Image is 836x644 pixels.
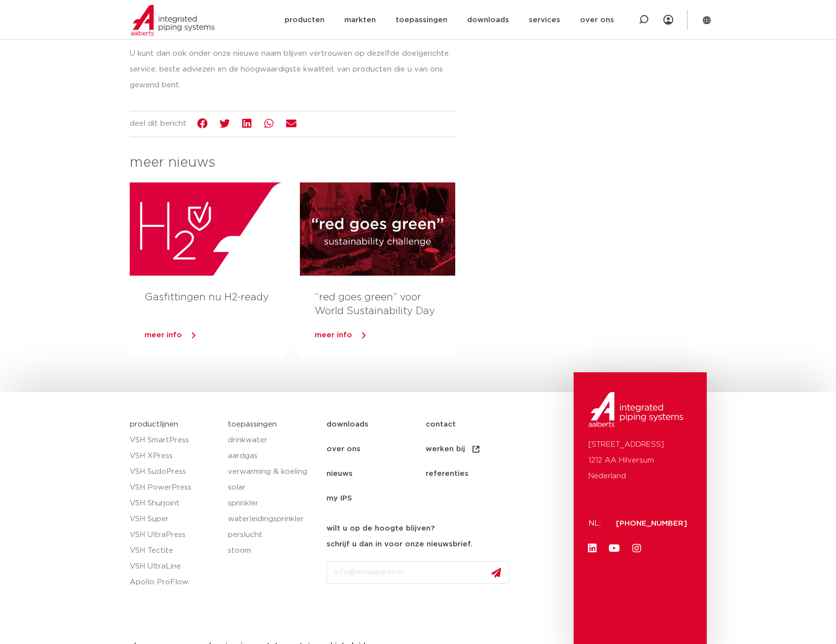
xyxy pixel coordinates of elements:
a: downloads [467,1,509,39]
a: referenties [426,462,525,486]
a: VSH Tectite [130,543,218,559]
p: U kunt dan ook onder onze nieuwe naam blijven vertrouwen op dezelfde doelgerichte service, beste ... [130,46,455,93]
a: verwarming & koeling [228,464,317,480]
img: send.svg [491,568,501,578]
a: over ons [327,437,426,462]
a: downloads [327,412,426,437]
a: Gasfittingen nu H2-ready [145,292,269,302]
a: stoom [228,543,317,559]
p: [STREET_ADDRESS] 1212 AA Hilversum Nederland [588,437,692,484]
a: producten [285,1,325,39]
a: VSH XPress [130,448,218,464]
a: toepassingen [396,1,447,39]
input: info@emailadres.nl [327,561,509,584]
iframe: reCAPTCHA [327,592,476,630]
span: meer info [145,331,182,339]
a: waterleidingsprinkler [228,511,317,527]
a: meer info [315,328,455,343]
a: toepassingen [228,421,277,428]
nav: Menu [327,412,569,511]
p: deel dit bericht [130,116,186,132]
a: meer info [145,328,285,343]
div: Share on linkedin [236,112,258,135]
a: services [529,1,560,39]
p: NL: [588,516,604,532]
a: VSH UltraLine [130,559,218,574]
a: my IPS [327,486,426,511]
div: Share on email [280,113,302,135]
nav: Menu [285,1,614,39]
a: VSH UltraPress [130,527,218,543]
div: Share on whatsapp [258,112,280,135]
a: VSH SudoPress [130,464,218,480]
span: meer info [315,331,352,339]
a: sprinkler [228,496,317,511]
a: “red goes green” voor World Sustainability Day [315,292,435,316]
a: solar [228,480,317,496]
a: [PHONE_NUMBER] [616,520,687,527]
a: VSH Shurjoint [130,496,218,511]
a: VSH SmartPress [130,432,218,448]
a: productlijnen [130,421,178,428]
a: VSH Super [130,511,218,527]
a: Apollo ProFlow [130,574,218,590]
a: aardgas [228,448,317,464]
strong: wilt u op de hoogte blijven? [327,525,435,532]
a: VSH PowerPress [130,480,218,496]
a: nieuws [327,462,426,486]
a: perslucht [228,527,317,543]
a: contact [426,412,525,437]
a: over ons [580,1,614,39]
a: drinkwater [228,432,317,448]
strong: schrijf u dan in voor onze nieuwsbrief. [327,540,473,548]
div: Share on facebook [191,112,214,135]
a: markten [344,1,376,39]
a: werken bij [426,437,525,462]
h3: meer nieuws [130,153,455,173]
div: Share on twitter [214,112,236,135]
